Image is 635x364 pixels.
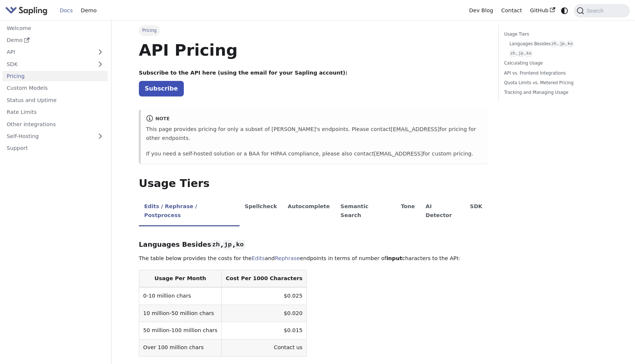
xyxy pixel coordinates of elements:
[139,40,488,60] h1: API Pricing
[3,83,108,94] a: Custom Models
[139,177,488,190] h2: Usage Tiers
[509,50,516,57] code: zh
[146,125,482,143] p: This page provides pricing for only a subset of [PERSON_NAME]'s endpoints. Please contact for pri...
[504,70,605,77] a: API vs. Frontend Integrations
[139,197,240,226] li: Edits / Rephrase / Postprocess
[465,197,488,226] li: SDK
[139,287,221,305] td: 0-10 million chars
[559,41,566,47] code: jp
[386,255,402,261] strong: input
[56,5,77,16] a: Docs
[497,5,526,16] a: Contact
[223,240,232,249] code: jp
[139,305,221,322] td: 10 million-50 million chars
[222,322,307,339] td: $0.015
[3,47,93,58] a: API
[211,240,221,249] code: zh
[3,131,108,142] a: Self-Hosting
[391,126,439,132] a: [EMAIL_ADDRESS]
[5,5,48,16] img: Sapling.ai
[252,255,265,261] a: Edits
[235,240,244,249] code: ko
[222,339,307,356] td: Contact us
[518,50,524,57] code: jp
[282,197,335,226] li: Autocomplete
[139,254,488,263] p: The table below provides the costs for the and endpoints in terms of number of characters to the ...
[504,89,605,96] a: Tracking and Managing Usage
[504,79,605,86] a: Quota Limits vs. Metered Pricing
[3,119,108,129] a: Other Integrations
[139,322,221,339] td: 50 million-100 million chars
[335,197,395,226] li: Semantic Search
[93,47,108,58] button: Expand sidebar category 'API'
[525,50,532,57] code: ko
[551,41,557,47] code: zh
[574,4,629,17] button: Search (Command+K)
[509,50,602,57] a: zh,jp,ko
[395,197,420,226] li: Tone
[509,40,602,47] a: Languages Besideszh,jp,ko
[146,150,482,158] p: If you need a self-hosted solution or a BAA for HIPAA compliance, please also contact for custom ...
[275,255,300,261] a: Rephrase
[504,31,605,38] a: Usage Tiers
[526,5,559,16] a: GitHub
[139,339,221,356] td: Over 100 million chars
[77,5,101,16] a: Demo
[139,70,348,76] strong: Subscribe to the API here (using the email for your Sapling account):
[3,107,108,118] a: Rate Limits
[567,41,573,47] code: ko
[559,5,570,16] button: Switch between dark and light mode (currently system mode)
[504,60,605,67] a: Calculating Usage
[139,25,160,36] span: Pricing
[222,270,307,288] th: Cost Per 1000 Characters
[5,5,50,16] a: Sapling.aiSapling.ai
[3,95,108,105] a: Status and Uptime
[139,240,488,249] h3: Languages Besides , ,
[3,23,108,33] a: Welcome
[3,143,108,154] a: Support
[374,151,423,157] a: [EMAIL_ADDRESS]
[3,35,108,46] a: Demo
[420,197,465,226] li: AI Detector
[240,197,283,226] li: Spellcheck
[222,305,307,322] td: $0.020
[139,81,184,96] a: Subscribe
[222,287,307,305] td: $0.025
[139,25,488,36] nav: Breadcrumbs
[146,115,482,124] div: note
[465,5,497,16] a: Dev Blog
[93,59,108,69] button: Expand sidebar category 'SDK'
[584,8,608,14] span: Search
[139,270,221,288] th: Usage Per Month
[3,71,108,82] a: Pricing
[3,59,93,69] a: SDK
